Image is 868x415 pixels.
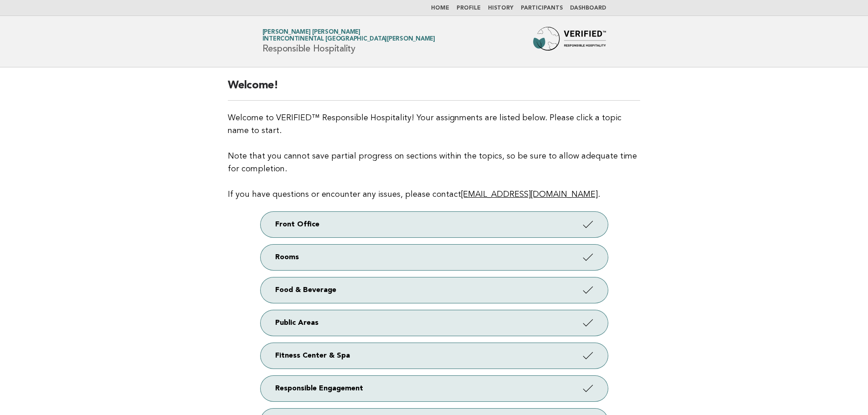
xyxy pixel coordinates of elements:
a: Rooms [261,245,608,270]
p: Welcome to VERIFIED™ Responsible Hospitality! Your assignments are listed below. Please click a t... [228,112,640,201]
a: Responsible Engagement [261,376,608,401]
a: Participants [521,5,563,11]
span: Intercontinental [GEOGRAPHIC_DATA][PERSON_NAME] [262,36,435,42]
a: [PERSON_NAME] [PERSON_NAME]Intercontinental [GEOGRAPHIC_DATA][PERSON_NAME] [262,29,435,42]
a: Home [431,5,449,11]
img: Forbes Travel Guide [533,27,606,56]
a: Fitness Center & Spa [261,343,608,369]
a: Front Office [261,212,608,237]
a: Public Areas [261,310,608,336]
a: [EMAIL_ADDRESS][DOMAIN_NAME] [461,190,598,199]
a: History [488,5,514,11]
a: Food & Beverage [261,277,608,303]
h1: Responsible Hospitality [262,30,435,53]
h2: Welcome! [228,78,640,101]
a: Dashboard [570,5,606,11]
a: Profile [457,5,481,11]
